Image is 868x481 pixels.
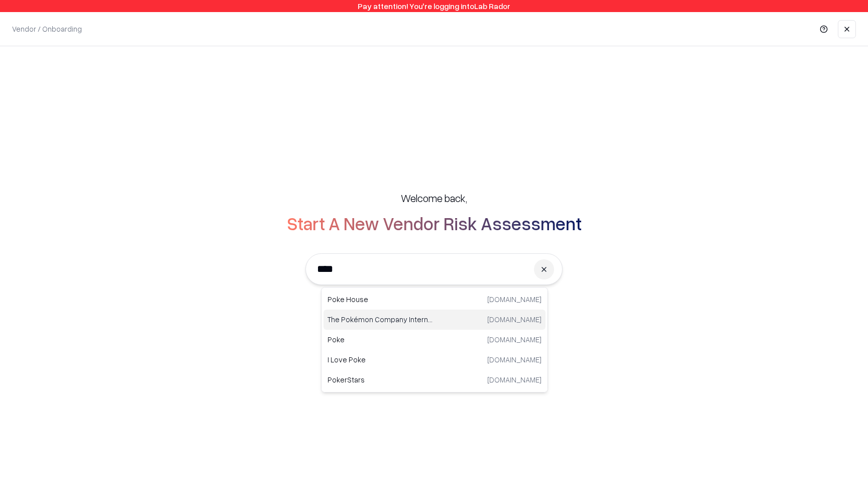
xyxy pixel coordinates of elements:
p: [DOMAIN_NAME] [487,334,541,345]
p: [DOMAIN_NAME] [487,354,541,365]
p: Vendor / Onboarding [12,24,82,34]
p: Poke [328,334,435,345]
p: I Love Poke [328,354,435,365]
p: [DOMAIN_NAME] [487,294,541,305]
p: PokerStars [328,374,435,385]
div: Suggestions [321,287,548,393]
p: The Pokémon Company International [328,314,435,325]
p: Poke House [328,294,435,305]
h2: Start A New Vendor Risk Assessment [287,213,582,233]
p: [DOMAIN_NAME] [487,374,541,385]
h5: Welcome back, [401,191,467,205]
p: [DOMAIN_NAME] [487,314,541,325]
